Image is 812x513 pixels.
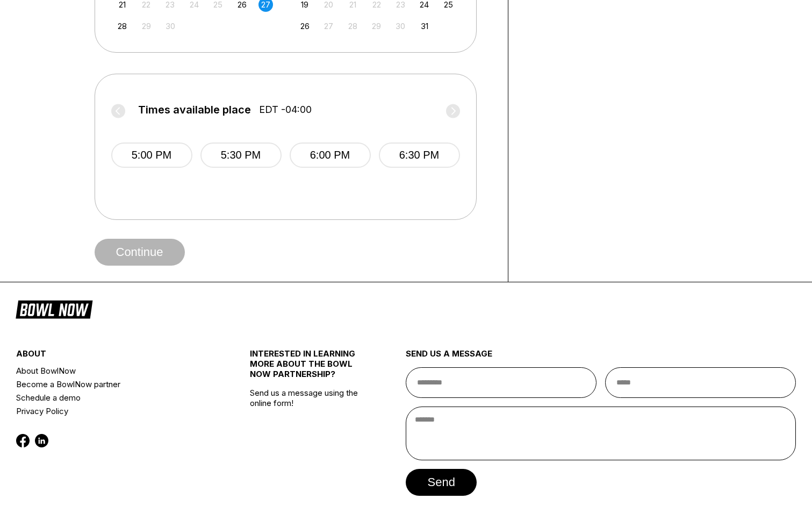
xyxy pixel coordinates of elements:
[298,19,312,33] div: Choose Sunday, October 26th, 2025
[406,469,476,496] button: send
[369,19,384,33] div: Not available Wednesday, October 29th, 2025
[290,142,371,168] button: 6:00 PM
[250,348,367,388] div: INTERESTED IN LEARNING MORE ABOUT THE BOWL NOW PARTNERSHIP?
[111,142,192,168] button: 5:00 PM
[16,364,211,377] a: About BowlNow
[200,142,282,168] button: 5:30 PM
[16,391,211,404] a: Schedule a demo
[138,104,251,116] span: Times available place
[139,19,154,33] div: Not available Monday, September 29th, 2025
[163,19,177,33] div: Not available Tuesday, September 30th, 2025
[16,404,211,418] a: Privacy Policy
[346,19,360,33] div: Not available Tuesday, October 28th, 2025
[16,377,211,391] a: Become a BowlNow partner
[417,19,432,33] div: Choose Friday, October 31st, 2025
[16,348,211,364] div: about
[379,142,460,168] button: 6:30 PM
[115,19,130,33] div: Choose Sunday, September 28th, 2025
[393,19,408,33] div: Not available Thursday, October 30th, 2025
[259,104,312,116] span: EDT -04:00
[406,348,796,367] div: send us a message
[321,19,336,33] div: Not available Monday, October 27th, 2025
